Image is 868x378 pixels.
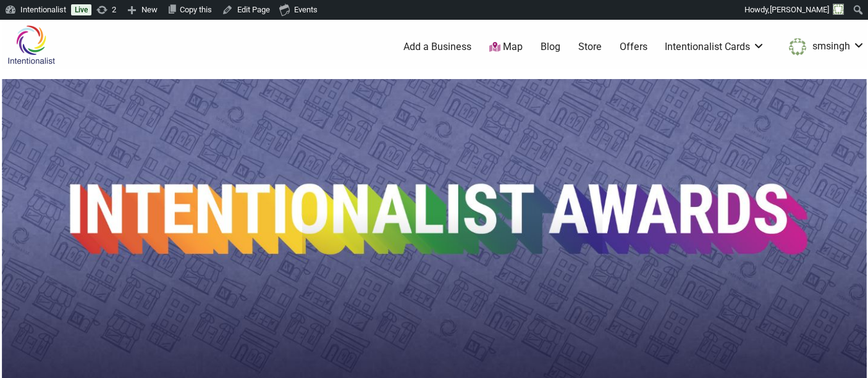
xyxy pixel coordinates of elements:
a: Intentionalist Cards [665,40,765,54]
a: Live [71,4,91,15]
a: Map [489,40,523,54]
a: smsingh [783,36,865,58]
a: Offers [620,40,647,54]
a: Blog [541,40,560,54]
span: [PERSON_NAME] [770,5,829,14]
img: Intentionalist [2,25,61,65]
a: Store [578,40,602,54]
a: Add a Business [403,40,471,54]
